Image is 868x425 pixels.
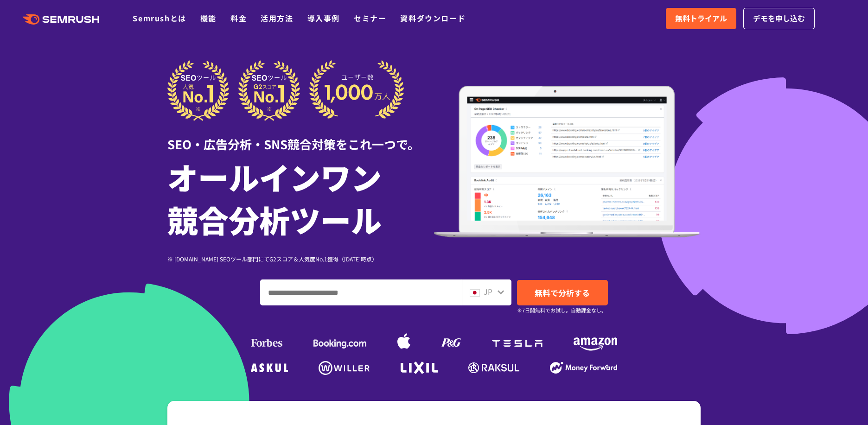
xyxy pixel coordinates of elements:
a: 無料トライアル [666,8,736,29]
a: デモを申し込む [743,8,815,29]
h1: オールインワン 競合分析ツール [167,155,434,241]
span: JP [484,286,492,297]
a: 無料で分析する [517,280,608,305]
a: Semrushとは [133,13,186,24]
div: ※ [DOMAIN_NAME] SEOツール部門にてG2スコア＆人気度No.1獲得（[DATE]時点） [167,254,434,263]
a: 活用方法 [261,13,293,24]
small: ※7日間無料でお試し。自動課金なし。 [517,306,606,315]
div: SEO・広告分析・SNS競合対策をこれ一つで。 [167,121,434,153]
span: 無料トライアル [675,13,727,25]
a: 導入事例 [307,13,340,24]
input: ドメイン、キーワードまたはURLを入力してください [261,280,461,305]
span: デモを申し込む [753,13,805,25]
span: 無料で分析する [535,287,590,298]
a: 資料ダウンロード [400,13,466,24]
a: セミナー [354,13,386,24]
a: 料金 [230,13,247,24]
a: 機能 [200,13,217,24]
